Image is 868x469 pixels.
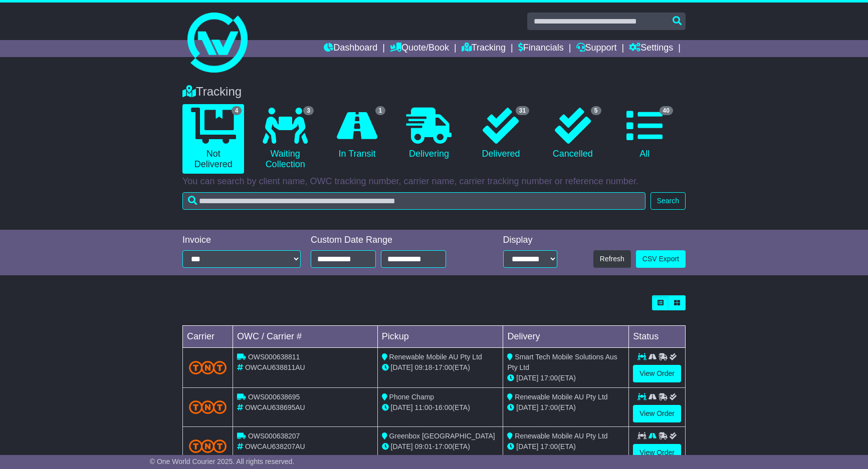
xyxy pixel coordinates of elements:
div: - (ETA) [382,362,499,373]
span: [DATE] [516,374,538,382]
a: 3 Waiting Collection [254,104,316,174]
a: 4 Not Delivered [182,104,244,174]
span: OWCAU638695AU [245,403,305,411]
span: Renewable Mobile AU Pty Ltd [515,393,607,401]
div: Tracking [177,85,691,99]
span: Greenbox [GEOGRAPHIC_DATA] [389,432,495,440]
p: You can search by client name, OWC tracking number, carrier name, carrier tracking number or refe... [182,176,686,187]
a: Settings [629,40,673,57]
div: Invoice [182,235,301,246]
span: 40 [660,106,673,115]
span: [DATE] [391,403,413,411]
div: (ETA) [507,441,624,452]
div: - (ETA) [382,441,499,452]
a: 31 Delivered [470,104,532,163]
button: Search [650,192,686,210]
div: Custom Date Range [311,235,472,246]
span: OWCAU638207AU [245,442,305,450]
a: View Order [633,405,681,422]
div: Display [503,235,557,246]
span: 17:00 [540,374,558,382]
a: 5 Cancelled [542,104,603,163]
img: TNT_Domestic.png [189,439,227,453]
span: Phone Champ [389,393,435,401]
span: 17:00 [435,363,452,371]
td: Pickup [377,326,503,348]
span: [DATE] [516,442,538,450]
img: TNT_Domestic.png [189,400,227,414]
a: Dashboard [324,40,377,57]
a: Quote/Book [390,40,449,57]
td: Delivery [503,326,629,348]
div: (ETA) [507,373,624,383]
a: Financials [518,40,564,57]
a: Support [576,40,617,57]
span: [DATE] [516,403,538,411]
span: [DATE] [391,363,413,371]
span: 11:00 [415,403,432,411]
a: CSV Export [636,250,686,268]
span: OWS000638695 [248,393,300,401]
td: Status [629,326,686,348]
a: Tracking [462,40,506,57]
span: 09:18 [415,363,432,371]
span: 17:00 [435,442,452,450]
span: 4 [232,106,242,115]
td: Carrier [183,326,233,348]
span: 3 [303,106,314,115]
span: [DATE] [391,442,413,450]
span: OWS000638811 [248,353,300,361]
span: 16:00 [435,403,452,411]
div: - (ETA) [382,402,499,413]
a: Delivering [398,104,460,163]
td: OWC / Carrier # [233,326,378,348]
a: View Order [633,365,681,382]
span: OWS000638207 [248,432,300,440]
a: 1 In Transit [326,104,388,163]
a: View Order [633,444,681,461]
span: 09:01 [415,442,432,450]
span: 31 [516,106,529,115]
span: OWCAU638811AU [245,363,305,371]
span: 17:00 [540,442,558,450]
span: Smart Tech Mobile Solutions Aus Pty Ltd [507,353,617,371]
span: 1 [375,106,386,115]
span: 17:00 [540,403,558,411]
span: Renewable Mobile AU Pty Ltd [389,353,482,361]
div: (ETA) [507,402,624,413]
a: 40 All [614,104,676,163]
img: TNT_Domestic.png [189,361,227,374]
span: 5 [591,106,601,115]
span: © One World Courier 2025. All rights reserved. [150,457,295,465]
button: Refresh [593,250,631,268]
span: Renewable Mobile AU Pty Ltd [515,432,607,440]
